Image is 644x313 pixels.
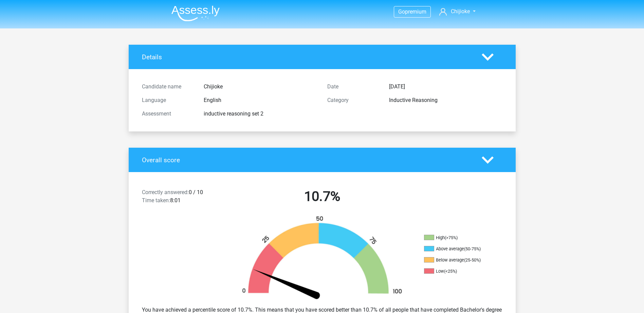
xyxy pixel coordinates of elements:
[424,257,492,263] li: Below average
[199,110,322,118] div: inductive reasoning set 2
[142,189,189,195] span: Correctly answered:
[437,7,478,16] a: Chijioke
[451,8,470,15] span: Chijioke
[464,257,481,263] div: (25-50%)
[384,96,508,104] div: Inductive Reasoning
[231,215,414,300] img: 11.7cf39f6cac3f.png
[424,268,492,274] li: Low
[424,246,492,252] li: Above average
[199,83,322,91] div: Chijioke
[445,235,458,240] div: (>75%)
[464,246,481,251] div: (50-75%)
[398,8,405,15] span: Go
[142,197,170,204] span: Time taken:
[394,7,430,16] a: Gopremium
[137,83,199,91] div: Candidate name
[322,96,384,104] div: Category
[235,188,410,205] h2: 10.7%
[137,110,199,118] div: Assessment
[171,5,220,21] img: Assessly
[199,96,322,104] div: English
[322,83,384,91] div: Date
[405,8,426,15] span: premium
[142,156,472,164] h4: Overall score
[384,83,508,91] div: [DATE]
[137,96,199,104] div: Language
[137,188,229,207] div: 0 / 10 8:01
[142,53,472,61] h4: Details
[444,269,457,274] div: (<25%)
[424,235,492,241] li: High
